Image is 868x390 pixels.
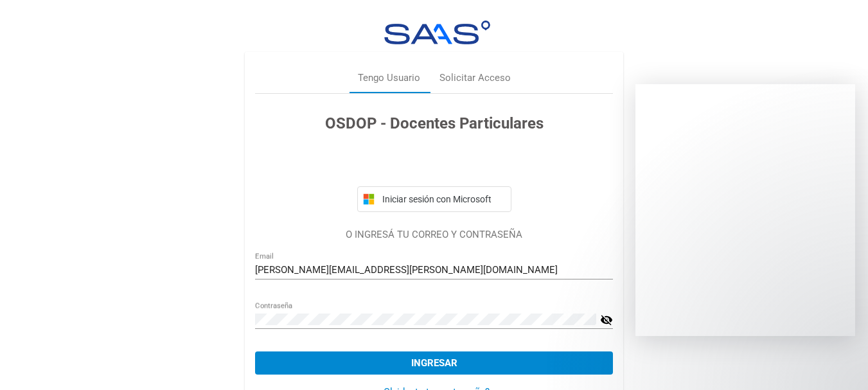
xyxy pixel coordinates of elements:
[635,84,855,336] iframe: Intercom live chat mensaje
[357,186,511,212] button: Iniciar sesión con Microsoft
[351,149,518,177] iframe: Botón de Acceder con Google
[824,346,855,377] iframe: Intercom live chat
[255,112,613,135] h3: OSDOP - Docentes Particulares
[600,312,613,328] mat-icon: visibility_off
[255,227,613,242] p: O INGRESÁ TU CORREO Y CONTRASEÑA
[358,71,420,85] div: Tengo Usuario
[380,194,506,204] span: Iniciar sesión con Microsoft
[411,357,457,369] span: Ingresar
[255,351,613,375] button: Ingresar
[439,71,511,85] div: Solicitar Acceso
